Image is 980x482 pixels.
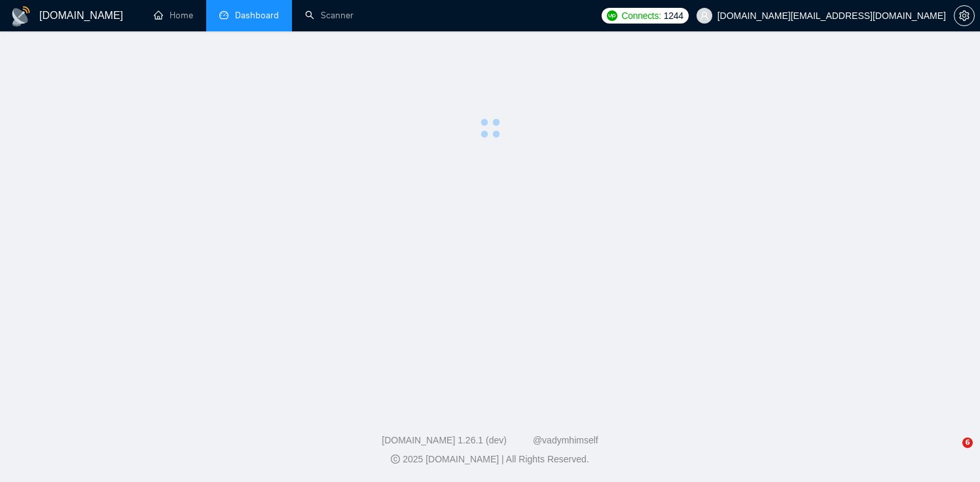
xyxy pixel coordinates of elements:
[235,10,279,21] span: Dashboard
[391,455,400,464] span: copyright
[607,10,617,21] img: upwork-logo.png
[621,9,661,23] span: Connects:
[305,10,354,21] a: searchScanner
[954,5,975,26] button: setting
[664,9,683,23] span: 1244
[954,10,975,21] a: setting
[10,453,970,466] div: 2025 [DOMAIN_NAME] | All Rights Reserved.
[935,438,967,469] iframe: Intercom live chat
[533,435,598,445] a: @vadymhimself
[154,10,193,21] a: homeHome
[954,10,974,21] span: setting
[962,438,973,448] span: 6
[382,435,507,445] a: [DOMAIN_NAME] 1.26.1 (dev)
[10,6,31,27] img: logo
[700,11,709,20] span: user
[219,10,228,20] span: dashboard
